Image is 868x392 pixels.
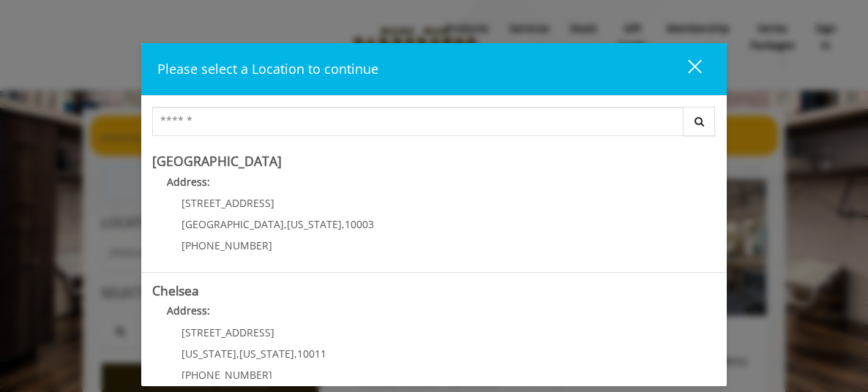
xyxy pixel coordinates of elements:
[661,54,711,84] button: close dialog
[157,60,378,78] span: Please select a Location to continue
[294,347,297,361] span: ,
[152,152,282,170] b: [GEOGRAPHIC_DATA]
[691,116,708,127] i: Search button
[345,217,374,231] span: 10003
[182,325,274,339] span: [STREET_ADDRESS]
[284,217,287,231] span: ,
[182,238,272,252] span: [PHONE_NUMBER]
[236,347,239,361] span: ,
[342,217,345,231] span: ,
[182,368,272,382] span: [PHONE_NUMBER]
[152,107,684,136] input: Search Center
[152,282,199,299] b: Chelsea
[182,196,274,210] span: [STREET_ADDRESS]
[671,59,700,80] div: close dialog
[182,217,284,231] span: [GEOGRAPHIC_DATA]
[297,347,326,361] span: 10011
[239,347,294,361] span: [US_STATE]
[167,175,210,189] b: Address:
[182,347,236,361] span: [US_STATE]
[152,107,716,143] div: Center Select
[167,304,210,317] b: Address:
[287,217,342,231] span: [US_STATE]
